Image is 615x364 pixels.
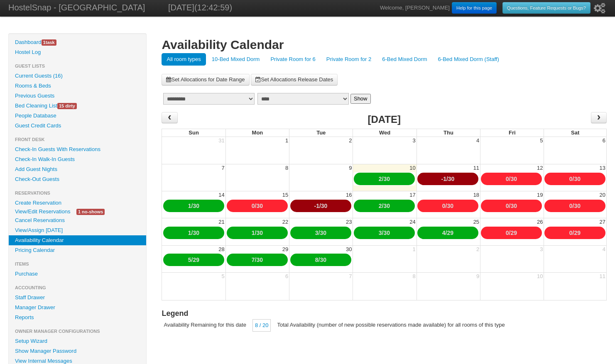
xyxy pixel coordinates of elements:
div: / [544,200,605,212]
div: 1 [412,246,417,253]
th: Sun [162,129,225,137]
a: 30 [257,230,263,236]
div: / [290,254,351,266]
a: Hostel Log [9,47,146,57]
h2: [DATE] [368,112,401,127]
a: Add Guest Nights [9,164,146,174]
a: 30 [320,257,327,263]
div: 31 [218,137,225,144]
div: 1 [284,137,289,144]
a: Availability Calendar [9,235,146,245]
div: 23 [345,218,353,226]
a: Private Room for 2 [321,53,376,66]
a: Pricing Calendar [9,245,146,255]
a: 30 [320,230,327,236]
span: 15 dirty [57,103,77,109]
a: 3 [315,230,319,236]
div: / [417,200,478,212]
div: 9 [348,164,353,172]
th: Tue [289,129,353,137]
div: Availability Remaining for this date [162,319,248,331]
a: Staff Drawer [9,293,146,303]
li: Reservations [9,188,146,198]
div: / [290,227,351,239]
a: 0 [506,230,509,236]
a: 1 no-shows [70,207,111,216]
a: Check-Out Guests [9,174,146,184]
a: 2 [379,203,382,209]
div: 29 [282,246,289,253]
a: 0 [506,176,509,182]
li: Owner Manager Configurations [9,326,146,336]
li: Front Desk [9,134,146,144]
a: 30 [448,176,455,182]
th: Fri [480,129,544,137]
div: 20 [599,191,606,199]
a: All room types [162,53,206,66]
div: 27 [599,218,606,226]
a: 0 [252,203,255,209]
a: Private Room for 6 [265,53,320,66]
a: 1 [188,203,191,209]
a: Check-In Walk-In Guests [9,154,146,164]
div: 13 [599,164,606,172]
a: 3 [379,230,382,236]
a: -1 [441,176,446,182]
span: 1 no-shows [76,209,105,215]
div: / [544,173,605,185]
a: 4 [442,230,446,236]
span: 1 [43,40,46,45]
a: Cancel Reservations [9,215,146,225]
li: Items [9,259,146,269]
a: Questions, Feature Requests or Bugs? [502,2,590,14]
a: 5 [188,257,191,263]
a: Guest Credit Cards [9,121,146,131]
a: 0 [442,203,446,209]
a: View/Assign [DATE] [9,225,146,235]
div: 12 [536,164,544,172]
div: / [163,227,224,239]
div: / [163,200,224,212]
div: 5 [539,137,544,144]
a: Manager Drawer [9,303,146,313]
a: Create Reservation [9,198,146,208]
div: / [163,254,224,266]
div: 14 [218,191,225,199]
a: 30 [257,203,263,209]
a: Current Guests (16) [9,71,146,81]
div: 6 [602,137,606,144]
i: Setup Wizard [594,3,605,14]
a: 8 [315,257,319,263]
div: 28 [218,246,225,253]
div: 3 [412,137,417,144]
a: Show Manager Password [9,346,146,356]
a: Setup Wizard [9,336,146,346]
div: 2 [348,137,353,144]
a: 30 [384,203,390,209]
a: Set Allocations for Date Range [162,74,249,86]
button: Show [350,94,371,104]
div: / [354,227,415,239]
div: 8 [412,273,417,280]
a: 30 [384,176,390,182]
a: Check-In Guests With Reservations [9,144,146,154]
div: 9 [475,273,480,280]
a: 30 [384,230,390,236]
div: 16 [345,191,353,199]
div: 19 [536,191,544,199]
div: / [354,200,415,212]
a: 30 [447,203,454,209]
a: 30 [511,176,517,182]
div: / [481,173,542,185]
a: 6-Bed Mixed Dorm (Staff) [433,53,504,66]
a: -1 [314,203,319,209]
div: / [227,227,288,239]
a: 1 [252,230,255,236]
th: Wed [353,129,416,137]
div: / [227,254,288,266]
a: People Database [9,111,146,121]
a: 30 [574,176,581,182]
a: 30 [193,203,200,209]
a: 6-Bed Mixed Dorm [377,53,432,66]
a: 30 [574,203,581,209]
